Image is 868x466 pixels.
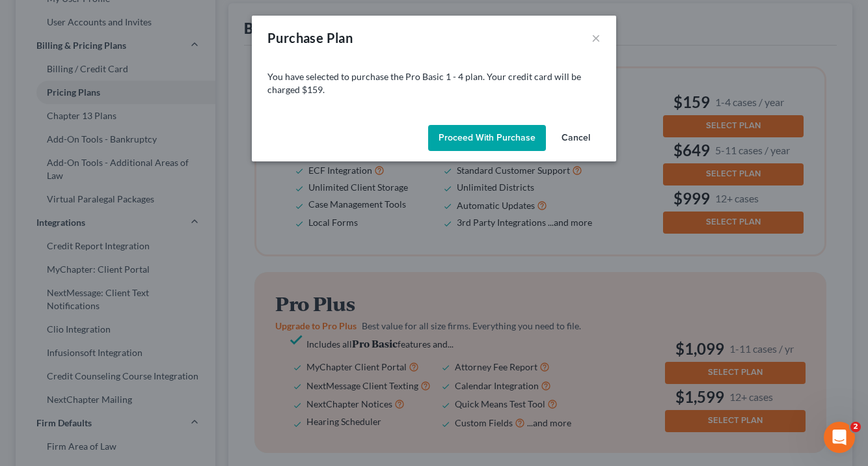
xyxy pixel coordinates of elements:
div: Purchase Plan [267,29,353,47]
iframe: Intercom live chat [824,422,855,453]
button: × [591,30,601,46]
button: Cancel [551,125,601,151]
span: 2 [850,422,861,432]
p: You have selected to purchase the Pro Basic 1 - 4 plan. Your credit card will be charged $159. [267,70,601,96]
button: Proceed with Purchase [428,125,546,151]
